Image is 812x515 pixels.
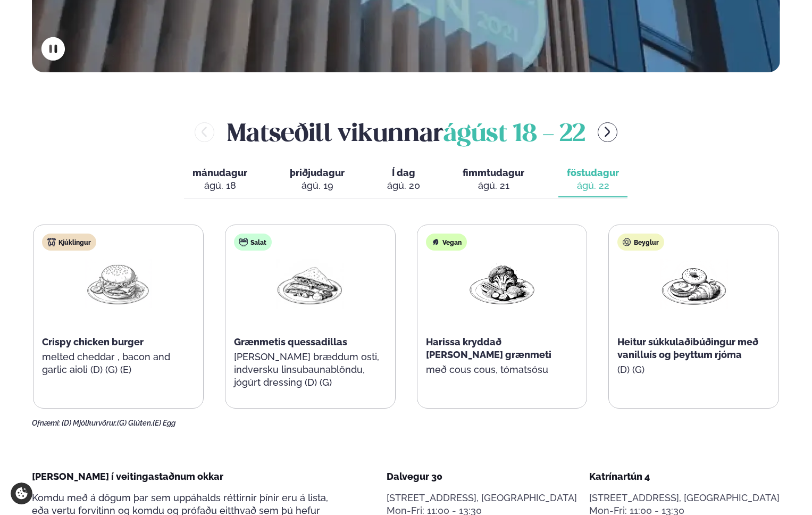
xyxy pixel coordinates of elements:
img: bagle-new-16px.svg [623,238,631,246]
span: Crispy chicken burger [42,336,144,347]
p: [STREET_ADDRESS], [GEOGRAPHIC_DATA] [387,492,577,504]
div: ágú. 22 [567,179,619,192]
span: föstudagur [567,167,619,178]
img: Hamburger.png [84,259,152,309]
span: Heitur súkkulaðibúðingur með vanilluís og þeyttum rjóma [617,336,758,360]
div: Katrínartún 4 [589,470,780,483]
span: mánudagur [192,167,247,178]
img: Croissant.png [660,259,728,309]
span: Grænmetis quessadillas [234,336,347,347]
div: ágú. 19 [290,179,345,192]
img: salad.svg [239,238,248,246]
div: ágú. 18 [192,179,247,192]
div: Vegan [426,234,467,251]
img: Vegan.svg [431,238,440,246]
div: ágú. 20 [387,179,420,192]
div: Beyglur [617,234,664,251]
p: með cous cous, tómatsósu [426,363,579,376]
p: [STREET_ADDRESS], [GEOGRAPHIC_DATA] [589,492,780,504]
div: Dalvegur 30 [387,470,577,483]
div: Salat [234,234,272,251]
button: fimmtudagur ágú. 21 [454,162,533,197]
button: föstudagur ágú. 22 [558,162,627,197]
span: Í dag [387,167,420,179]
p: (D) (G) [617,363,770,376]
button: þriðjudagur ágú. 19 [281,162,353,197]
p: [PERSON_NAME] bræddum osti, indversku linsubaunablöndu, jógúrt dressing (D) (G) [234,351,387,389]
span: (D) Mjólkurvörur, [62,419,117,427]
h2: Matseðill vikunnar [227,115,585,149]
div: Kjúklingur [42,234,96,251]
img: chicken.svg [47,238,56,246]
button: menu-btn-left [195,122,214,142]
p: melted cheddar , bacon and garlic aioli (D) (G) (E) [42,351,195,376]
span: fimmtudagur [463,167,524,178]
button: menu-btn-right [598,122,617,142]
span: ágúst 18 - 22 [443,123,585,146]
img: Quesadilla.png [276,259,344,309]
button: mánudagur ágú. 18 [184,162,256,197]
div: ágú. 21 [463,179,524,192]
span: Ofnæmi: [32,419,60,427]
span: (E) Egg [153,419,175,427]
img: Vegan.png [468,259,536,309]
button: Í dag ágú. 20 [379,162,429,197]
span: [PERSON_NAME] í veitingastaðnum okkar [32,471,223,482]
span: (G) Glúten, [117,419,153,427]
a: Cookie settings [11,483,32,504]
span: þriðjudagur [290,167,345,178]
span: Harissa kryddað [PERSON_NAME] grænmeti [426,336,551,360]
